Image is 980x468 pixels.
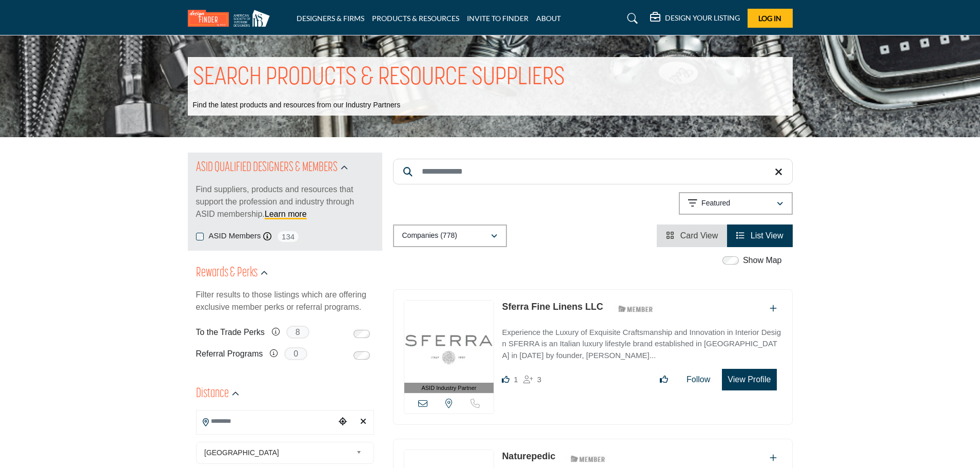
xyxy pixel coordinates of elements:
[613,303,659,315] img: ASID Members Badge Icon
[393,159,793,184] input: Search Keyword
[196,385,229,403] h2: Distance
[196,159,338,177] h2: ASID QUALIFIED DESIGNERS & MEMBERS
[196,289,374,313] p: Filter results to those listings which are offering exclusive member perks or referral programs.
[354,330,370,338] input: Switch to To the Trade Perks
[284,347,307,360] span: 0
[188,10,275,27] img: Site Logo
[565,452,611,465] img: ASID Members Badge Icon
[277,230,300,243] span: 134
[514,375,518,384] span: 1
[356,411,371,433] div: Clear search location
[193,100,401,110] p: Find the latest products and resources from our Industry Partners
[748,9,793,28] button: Log In
[196,233,204,240] input: ASID Members checkbox
[502,300,603,314] p: Sferra Fine Linens LLC
[758,14,781,23] span: Log In
[467,14,528,23] a: INVITE TO FINDER
[402,231,457,241] p: Companies (778)
[297,14,364,23] a: DESIGNERS & FIRMS
[679,192,793,215] button: Featured
[354,351,370,360] input: Switch to Referral Programs
[617,10,644,27] a: Search
[536,14,561,23] a: ABOUT
[736,231,783,240] a: View List
[197,411,335,431] input: Search Location
[421,384,476,392] span: ASID Industry Partner
[196,345,263,363] label: Referral Programs
[653,369,675,390] button: Like listing
[722,369,776,390] button: View Profile
[196,323,265,341] label: To the Trade Perks
[770,304,777,313] a: Add To List
[372,14,459,23] a: PRODUCTS & RESOURCES
[196,183,374,220] p: Find suppliers, products and resources that support the profession and industry through ASID memb...
[204,446,352,459] span: [GEOGRAPHIC_DATA]
[680,231,718,240] span: Card View
[727,224,792,247] li: List View
[743,254,782,267] label: Show Map
[404,301,494,383] img: Sferra Fine Linens LLC
[286,326,309,339] span: 8
[502,451,555,461] a: Naturepedic
[751,231,783,240] span: List View
[537,375,541,384] span: 3
[502,376,509,383] i: Like
[657,224,727,247] li: Card View
[502,302,603,312] a: Sferra Fine Linens LLC
[650,12,740,25] div: DESIGN YOUR LISTING
[665,13,740,23] h5: DESIGN YOUR LISTING
[680,369,717,390] button: Follow
[770,454,777,462] a: Add To List
[393,224,507,247] button: Companies (778)
[335,411,350,433] div: Choose your current location
[193,62,565,94] h1: SEARCH PRODUCTS & RESOURCE SUPPLIERS
[209,230,261,242] label: ASID Members
[666,231,718,240] a: View Card
[265,210,307,218] a: Learn more
[502,321,781,362] a: Experience the Luxury of Exquisite Craftsmanship and Innovation in Interior Design SFERRA is an I...
[701,198,730,209] p: Featured
[502,450,555,463] p: Naturepedic
[502,327,781,362] p: Experience the Luxury of Exquisite Craftsmanship and Innovation in Interior Design SFERRA is an I...
[404,301,494,394] a: ASID Industry Partner
[196,264,258,283] h2: Rewards & Perks
[523,373,541,386] div: Followers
